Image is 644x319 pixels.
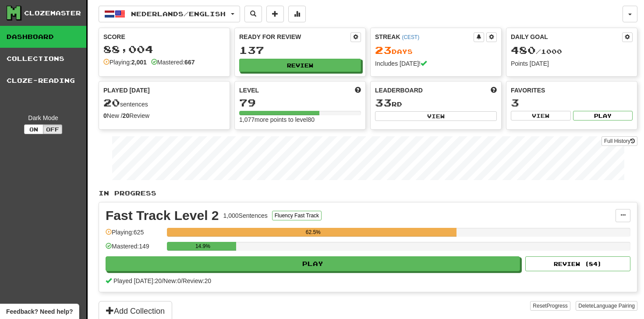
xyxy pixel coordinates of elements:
span: 23 [375,44,392,56]
div: Playing: 625 [106,228,163,242]
div: Favorites [511,86,633,95]
div: 62.5% [170,228,456,237]
span: 480 [511,44,536,56]
button: Play [106,256,520,271]
strong: 0 [103,112,107,119]
button: Play [573,111,633,121]
span: Progress [547,303,568,309]
p: In Progress [99,189,637,198]
button: Search sentences [244,6,262,22]
div: Includes [DATE]! [375,59,497,68]
strong: 667 [184,59,195,66]
div: Ready for Review [239,32,350,41]
button: Off [43,124,62,134]
div: sentences [103,97,225,109]
div: Score [103,32,225,41]
div: 14.9% [170,242,236,251]
div: New / Review [103,111,225,120]
span: Nederlands / English [131,10,226,18]
button: ResetProgress [530,301,570,311]
strong: 20 [123,112,130,119]
button: DeleteLanguage Pairing [576,301,637,311]
div: 3 [511,97,633,108]
button: Review [239,59,361,72]
button: Add sentence to collection [266,6,284,22]
div: Playing: [103,58,147,67]
span: / [162,277,163,284]
span: / 1000 [511,48,562,55]
div: Points [DATE] [511,59,633,68]
span: Open feedback widget [6,307,73,316]
span: Score more points to level up [355,86,361,95]
span: 33 [375,96,392,109]
div: Streak [375,32,474,41]
span: Language Pairing [594,303,635,309]
div: 1,000 Sentences [223,211,268,220]
span: Review: 20 [183,277,211,284]
div: Fast Track Level 2 [106,209,219,222]
div: Mastered: 149 [106,242,163,256]
a: Full History [602,136,637,146]
button: View [511,111,571,121]
div: Mastered: [151,58,195,67]
div: 1,077 more points to level 80 [239,115,361,124]
button: Review (84) [525,256,630,271]
button: More stats [288,6,306,22]
div: Daily Goal [511,32,622,42]
div: rd [375,97,497,109]
a: (CEST) [402,34,419,40]
div: Dark Mode [7,113,80,122]
span: / [181,277,183,284]
div: Clozemaster [24,9,81,18]
div: Day s [375,45,497,56]
span: Played [DATE]: 20 [113,277,162,284]
span: This week in points, UTC [491,86,497,95]
div: 137 [239,45,361,56]
div: 79 [239,97,361,108]
button: Fluency Fast Track [272,211,322,220]
strong: 2,001 [131,59,147,66]
button: View [375,111,497,121]
div: 88,004 [103,44,225,55]
span: New: 0 [163,277,181,284]
span: Leaderboard [375,86,423,95]
span: 20 [103,96,120,109]
button: Nederlands/English [99,6,240,22]
button: On [24,124,43,134]
span: Played [DATE] [103,86,150,95]
span: Level [239,86,259,95]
